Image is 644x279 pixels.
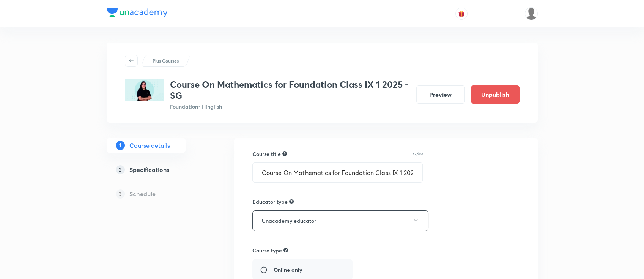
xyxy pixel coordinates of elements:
p: Plus Courses [153,57,179,64]
p: 57/80 [413,152,423,156]
button: Preview [416,85,465,104]
h5: Schedule [129,189,156,199]
p: 2 [116,165,125,174]
h3: Course On Mathematics for Foundation Class IX 1 2025 - SG [170,79,410,101]
div: A great title is short, clear and descriptive [282,150,287,157]
h6: Course type [252,246,282,254]
div: Not allowed to edit [289,198,294,205]
img: C748529F-56C0-4A3E-A5E3-72BAAB43AE85_plus.png [125,79,164,101]
h5: Course details [129,141,170,150]
img: avatar [458,10,465,17]
img: Company Logo [107,8,168,17]
div: A hybrid course can have a mix of online and offline classes. These courses will have restricted ... [283,247,288,254]
button: avatar [455,8,468,20]
input: A great title is short, clear and descriptive [253,163,423,182]
p: 1 [116,141,125,150]
button: Unpublish [471,85,520,104]
p: 3 [116,189,125,199]
a: Company Logo [107,8,168,19]
h6: Course title [252,150,281,158]
button: Unacademy educator [252,210,428,231]
h5: Specifications [129,165,169,174]
p: Foundation • Hinglish [170,102,410,110]
img: nikita patil [525,7,538,20]
a: 2Specifications [107,162,210,177]
h6: Educator type [252,198,288,206]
